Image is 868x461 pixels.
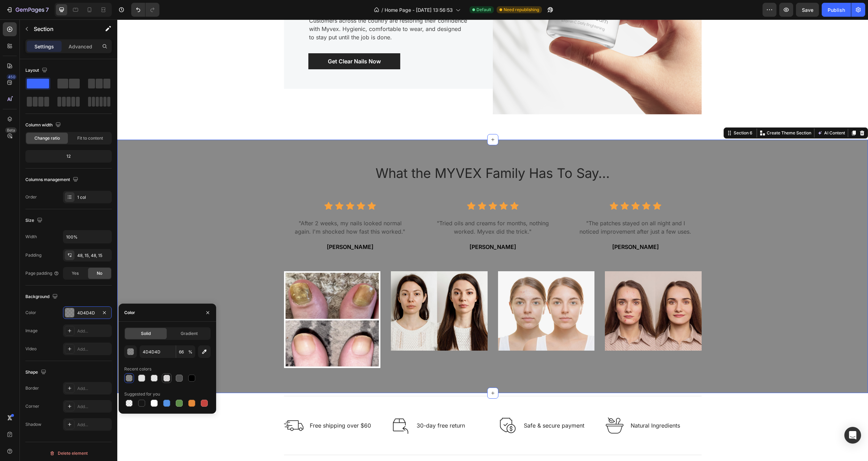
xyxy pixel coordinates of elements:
[124,310,135,316] div: Color
[25,292,59,302] div: Background
[34,135,60,141] span: Change ratio
[25,328,38,334] div: Image
[318,223,433,232] p: [PERSON_NAME]
[72,270,79,276] span: Yes
[77,135,103,141] span: Fit to content
[167,252,263,349] img: Alt Image
[25,194,37,200] div: Order
[176,200,290,216] p: "After 2 weeks, my nails looked normal again. I'm shocked how fast this worked."
[25,216,44,225] div: Size
[7,74,17,80] div: 450
[141,330,151,337] span: Solid
[124,366,151,372] div: Recent colors
[211,38,263,46] p: Get Clear Nails Now
[381,396,400,416] img: Alt Image
[476,7,491,13] span: Default
[649,110,694,117] p: Create Theme Section
[407,402,467,410] p: Safe & secure payment
[97,270,102,276] span: No
[25,385,39,391] div: Border
[3,3,52,17] button: 7
[191,34,283,50] a: Get Clear Nails Now
[25,448,112,459] button: Delete element
[25,252,41,258] div: Padding
[802,7,813,13] span: Save
[5,127,17,133] div: Beta
[181,330,198,337] span: Gradient
[192,402,254,410] p: Free shipping over $60
[488,396,507,416] img: Alt Image
[513,402,563,410] p: Natural Ingredients
[77,422,110,428] div: Add...
[77,194,110,201] div: 1 col
[25,310,36,316] div: Color
[167,145,584,163] h2: What the MYVEX Family Has To Say...
[124,391,160,397] div: Suggested for you
[25,175,80,185] div: Columns management
[49,449,88,458] div: Delete element
[131,3,159,17] div: Undo/Redo
[461,223,575,232] p: [PERSON_NAME]
[274,252,370,331] img: Alt Image
[822,3,851,17] button: Publish
[27,151,110,161] div: 12
[488,252,584,331] img: Alt Image
[188,349,192,355] span: %
[25,66,49,75] div: Layout
[828,6,845,14] div: Publish
[25,270,59,276] div: Page padding
[77,346,110,352] div: Add...
[77,310,97,316] div: 4D4D4D
[796,3,819,17] button: Save
[69,43,92,50] p: Advanced
[299,402,348,410] p: 30-day free return
[504,7,539,13] span: Need republishing
[699,109,729,118] button: AI Content
[25,346,37,352] div: Video
[77,328,110,334] div: Add...
[25,421,41,428] div: Shadow
[25,403,39,409] div: Corner
[844,427,861,444] div: Open Intercom Messenger
[615,110,637,117] div: Section 6
[46,6,49,14] p: 7
[34,25,91,33] p: Section
[117,19,868,461] iframe: Design area
[77,404,110,410] div: Add...
[381,252,478,331] img: Alt Image
[77,252,110,259] div: 48, 15, 48, 15
[274,396,293,416] img: Alt Image
[77,385,110,392] div: Add...
[140,345,176,358] input: Eg: FFFFFF
[461,200,575,216] p: "The patches stayed on all night and I noticed improvement after just a few uses.
[63,230,111,243] input: Auto
[318,200,433,216] p: "Tried oils and creams for months, nothing worked. Myvex did the trick."
[25,234,37,240] div: Width
[25,368,48,377] div: Shape
[34,43,54,50] p: Settings
[25,120,62,130] div: Column width
[381,6,383,14] span: /
[385,6,453,14] span: Home Page - [DATE] 13:56:53
[176,223,290,232] p: [PERSON_NAME]
[167,396,186,416] img: Alt Image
